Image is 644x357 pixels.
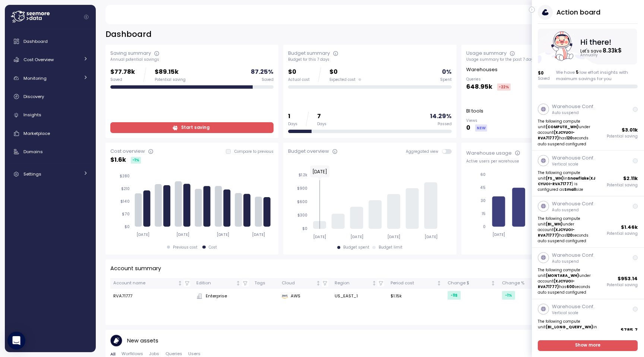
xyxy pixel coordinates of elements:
div: Change $ [448,280,490,287]
strong: Small [565,187,576,192]
p: Warehouse Conf. [552,200,594,208]
tspan: $1.2k [299,173,307,177]
tspan: $0 [302,226,307,231]
span: Queries [165,352,182,356]
div: -1 % [502,291,515,300]
div: Spent [440,77,452,82]
p: $0 [329,67,361,77]
tspan: $280 [120,174,130,178]
div: Cost overview [110,148,145,155]
p: 0 [466,123,470,133]
a: Monitoring [8,71,93,86]
tspan: 8.33k $ [603,47,622,54]
tspan: $300 [297,213,307,218]
tspan: $600 [297,199,307,204]
div: -1 % [131,157,141,164]
span: Discovery [23,94,44,99]
div: Budget overview [288,148,329,155]
div: Change % [502,280,545,287]
a: Warehouse Conf.Vertical scaleThe following compute unit(FS_WH)inSnowflake(XJCYUOI-RVA71777) is co... [532,151,644,196]
strong: 120 [567,136,573,140]
p: Warehouse Conf. [552,154,594,162]
div: Annual potential savings [110,57,274,62]
div: Cost [209,245,217,250]
div: Warehouse usage [466,149,512,157]
strong: (BI_WH) [546,222,563,227]
span: Settings [23,171,41,177]
a: Insights [8,108,93,123]
strong: (BI_LONG_QUERY_WH) [546,325,594,329]
p: 7 [317,111,326,121]
div: Budget spent [343,245,369,250]
tspan: [DATE] [252,232,265,237]
tspan: [DATE] [217,232,230,237]
div: Not sorted [177,281,183,286]
strong: Snowflake [568,176,589,181]
span: 5 [576,69,578,75]
strong: (XJCYUOI-RVA71777) [538,130,575,140]
p: The following compute unit in ( ) is configured as size [538,319,598,347]
td: $1.15k [387,289,445,304]
a: Start saving [110,122,274,133]
span: Cost Overview [23,57,54,63]
p: $ 1.46k [621,224,638,231]
tspan: $70 [122,212,130,217]
p: $ 0 [538,70,550,76]
div: Previous cost [173,245,198,250]
a: Warehouse Conf.Auto suspendThe following compute unit(COMPUTE_WH)under account(XJCYUOI-RVA71777)h... [532,99,644,151]
span: Enterprise [206,293,227,300]
p: 14.29 % [430,111,452,121]
div: Not sorted [436,281,442,286]
div: -22 % [497,83,511,91]
span: Start saving [181,123,209,133]
span: Users [188,352,201,356]
p: 1 [288,111,297,121]
a: Warehouse Conf.Auto suspendThe following compute unit(MONTARA_WH)under account(XJCYUOI-RVA71777)h... [532,248,644,299]
span: Domains [23,149,43,155]
a: Settings [8,167,93,181]
p: $ 785.7 [621,326,638,334]
p: Potential saving [607,183,638,188]
p: Views [466,118,487,123]
p: 648.95k [466,82,492,92]
tspan: [DATE] [176,232,189,237]
p: Potential saving [607,282,638,288]
text: Let's save [581,47,622,54]
a: Discovery [8,89,93,104]
h2: Dashboard [105,29,152,40]
p: Warehouses [466,66,498,73]
p: Queries [466,77,511,82]
p: $ 3.01k [622,126,638,134]
p: Auto suspend [552,259,594,264]
a: Show more [538,340,638,351]
div: Open Intercom Messenger [7,332,25,350]
div: Budget limit [379,245,402,250]
span: Dashboard [23,38,48,44]
text: [DATE] [312,168,327,175]
p: Warehouse Conf. [552,103,594,110]
a: Domains [8,144,93,159]
strong: XJCYUOI-RVA71777 [538,176,596,186]
tspan: 45 [480,185,486,190]
span: Insights [23,112,41,118]
tspan: [DATE] [313,234,326,239]
p: Warehouse Conf. [552,303,594,310]
div: Period cost [391,280,435,287]
div: Passed [438,121,452,127]
p: The following compute unit under account has seconds auto suspend configured [538,216,598,244]
div: Region [335,280,370,287]
button: Collapse navigation [82,14,91,20]
p: Auto suspend [552,110,594,116]
tspan: [DATE] [387,234,400,239]
div: Saved [262,77,274,82]
p: Compare to previous [234,149,274,154]
div: Active users per warehouse [466,159,629,164]
p: The following compute unit under account has seconds auto suspend configured [538,267,598,296]
tspan: 0 [483,224,486,229]
p: $ 1.6k [110,155,126,165]
div: Not sorted [490,281,496,286]
tspan: 30 [481,198,486,203]
strong: (MONTARA_WH) [546,273,580,278]
th: CloudNot sorted [279,278,332,289]
text: Annually [581,53,599,58]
